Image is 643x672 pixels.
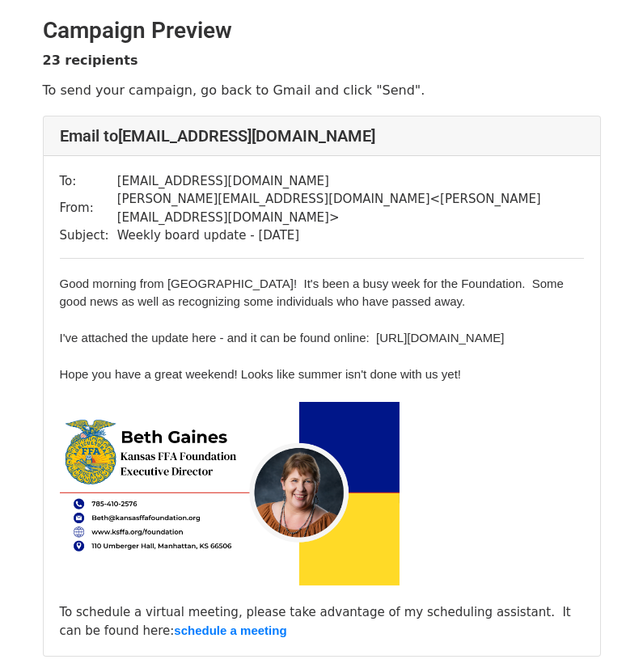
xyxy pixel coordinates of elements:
[117,172,584,191] td: [EMAIL_ADDRESS][DOMAIN_NAME]
[174,623,286,637] a: schedule a meeting
[60,366,584,384] div: Hope you have a great weekend! Looks like summer isn't done with us yet!
[117,190,584,226] td: [PERSON_NAME][EMAIL_ADDRESS][DOMAIN_NAME] < [PERSON_NAME][EMAIL_ADDRESS][DOMAIN_NAME] >
[43,17,601,44] h2: Campaign Preview
[60,402,400,585] img: AIorK4zveBenq694DzXI3Epd2HxN82NBWh58e8D719qmH9NtJy7rATaLXE5BD_xMM-80gkEhxCAcepU
[43,82,601,99] p: To send your campaign, go back to Gmail and click "Send".
[60,190,117,226] td: From:
[43,53,138,68] strong: 23 recipients
[60,603,584,640] div: To schedule a virtual meeting, please take advantage of my scheduling assistant. It can be found ...
[60,226,117,245] td: Subject:
[60,126,584,146] h4: Email to [EMAIL_ADDRESS][DOMAIN_NAME]
[60,172,117,191] td: To:
[60,329,584,348] div: I've attached the update here - and it can be found online: [URL][DOMAIN_NAME]
[117,226,584,245] td: Weekly board update - [DATE]
[60,275,584,311] div: ​Good morning from [GEOGRAPHIC_DATA]! It's been a busy week for the Foundation. Some good news as...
